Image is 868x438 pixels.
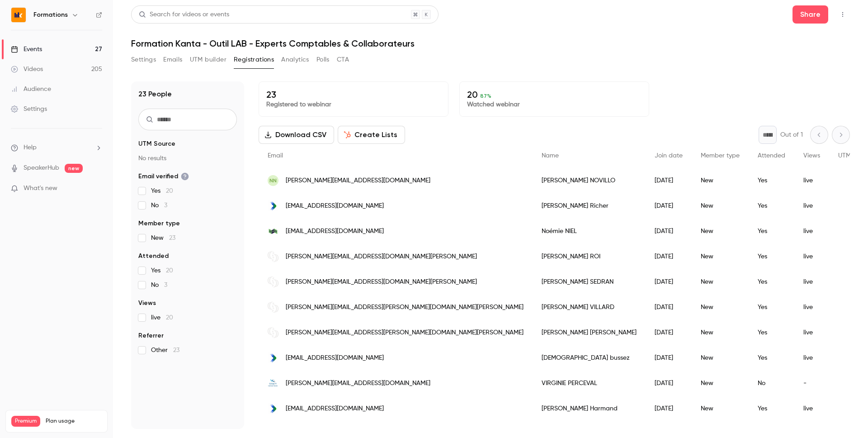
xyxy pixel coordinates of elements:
iframe: Noticeable Trigger [91,185,102,193]
span: Member type [138,219,180,228]
img: in-put.fr [268,200,278,211]
section: facet-groups [138,139,237,355]
span: Attended [138,252,169,261]
span: Plan usage [46,418,102,425]
p: No results [138,154,237,163]
div: [DATE] [646,244,692,269]
span: [PERSON_NAME][EMAIL_ADDRESS][DOMAIN_NAME] [286,379,430,388]
div: [PERSON_NAME] NOVILLO [533,168,646,193]
span: [PERSON_NAME][EMAIL_ADDRESS][DOMAIN_NAME][PERSON_NAME] [286,252,477,262]
span: Member type [701,152,740,159]
div: Yes [749,320,794,345]
span: No [151,201,167,210]
span: Email verified [138,172,189,181]
div: Yes [749,244,794,269]
div: [DATE] [646,168,692,193]
div: New [692,371,749,396]
span: NN [269,176,277,185]
div: Settings [11,105,47,114]
span: [PERSON_NAME][EMAIL_ADDRESS][PERSON_NAME][DOMAIN_NAME][PERSON_NAME] [286,328,524,338]
div: [DATE] [646,295,692,320]
img: in-put.fr [268,403,278,414]
div: Yes [749,396,794,421]
div: [PERSON_NAME] SEDRAN [533,269,646,295]
div: New [692,219,749,244]
div: New [692,193,749,219]
span: Referrer [138,331,164,340]
div: New [692,345,749,371]
span: [EMAIL_ADDRESS][DOMAIN_NAME] [286,201,384,211]
a: SpeakerHub [24,163,59,173]
div: [PERSON_NAME] Harmand [533,396,646,421]
div: Videos [11,65,43,74]
button: Analytics [281,52,309,67]
div: New [692,295,749,320]
div: Audience [11,85,51,94]
span: No [151,281,167,290]
p: 23 [266,89,441,100]
p: Out of 1 [780,130,803,139]
span: live [151,313,173,322]
div: New [692,269,749,295]
div: [DEMOGRAPHIC_DATA] bussez [533,345,646,371]
span: 23 [173,347,179,353]
div: Yes [749,269,794,295]
img: cabinet-coia.fr [268,327,278,338]
div: Yes [749,295,794,320]
p: Watched webinar [467,100,642,109]
img: cabinet-coia.fr [268,276,278,287]
div: VIRGINIE PERCEVAL [533,371,646,396]
h1: Formation Kanta - Outil LAB - Experts Comptables & Collaborateurs [131,38,850,49]
span: [PERSON_NAME][EMAIL_ADDRESS][PERSON_NAME][DOMAIN_NAME][PERSON_NAME] [286,303,524,312]
div: [DATE] [646,269,692,295]
div: - [794,371,829,396]
div: live [794,244,829,269]
div: Yes [749,219,794,244]
div: New [692,320,749,345]
span: Yes [151,186,173,195]
div: live [794,219,829,244]
button: Emails [163,52,182,67]
span: Attended [758,152,785,159]
div: [PERSON_NAME] [PERSON_NAME] [533,320,646,345]
span: Views [138,299,156,308]
div: Noémie NIEL [533,219,646,244]
div: [DATE] [646,371,692,396]
button: UTM builder [190,52,226,67]
span: [EMAIL_ADDRESS][DOMAIN_NAME] [286,227,384,236]
li: help-dropdown-opener [11,143,102,152]
span: Join date [655,152,683,159]
span: 20 [166,267,173,274]
span: [EMAIL_ADDRESS][DOMAIN_NAME] [286,353,384,363]
div: live [794,193,829,219]
span: Premium [11,416,40,427]
div: live [794,345,829,371]
div: No [749,371,794,396]
button: CTA [337,52,349,67]
div: [DATE] [646,320,692,345]
span: 20 [166,314,173,321]
div: live [794,168,829,193]
span: New [151,233,175,243]
span: Views [803,152,820,159]
div: [DATE] [646,193,692,219]
div: live [794,396,829,421]
button: Polls [316,52,330,67]
div: [DATE] [646,345,692,371]
span: Other [151,346,179,355]
div: New [692,168,749,193]
div: Search for videos or events [139,10,229,19]
span: new [65,164,83,173]
button: Share [793,5,828,24]
img: groupe-veillerot.com [268,378,278,389]
div: Yes [749,193,794,219]
span: [PERSON_NAME][EMAIL_ADDRESS][DOMAIN_NAME] [286,176,430,186]
div: New [692,244,749,269]
span: [PERSON_NAME][EMAIL_ADDRESS][DOMAIN_NAME][PERSON_NAME] [286,277,477,287]
span: 3 [164,202,167,209]
div: live [794,295,829,320]
span: 87 % [480,93,491,99]
img: cofidarex.fr [268,226,278,237]
div: Events [11,45,42,54]
div: [DATE] [646,219,692,244]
